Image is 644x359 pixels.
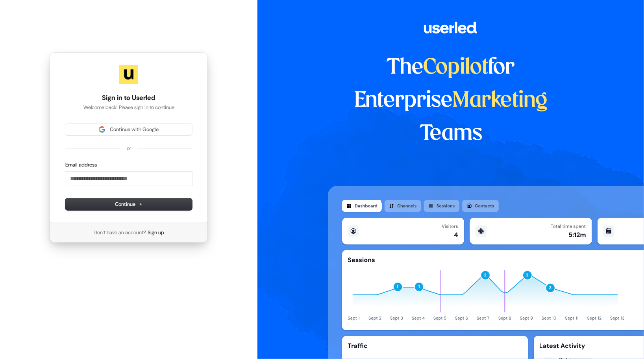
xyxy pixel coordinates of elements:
span: Marketing [453,91,548,111]
h1: Sign in to Userled [65,93,192,103]
label: Email address [65,161,97,168]
p: or [127,145,131,152]
span: Continue [115,201,142,208]
p: Welcome back! Please sign in to continue [65,104,192,111]
img: Userled [119,65,138,84]
span: Continue with Google [110,126,159,133]
img: Sign in with Google [99,126,105,133]
h1: The for Enterprise Teams [328,51,574,150]
span: Don’t have an account? [94,229,146,236]
button: Continue [65,198,192,210]
button: Sign in with GoogleContinue with Google [65,124,192,135]
span: Copilot [424,57,489,78]
a: Sign up [148,229,164,236]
